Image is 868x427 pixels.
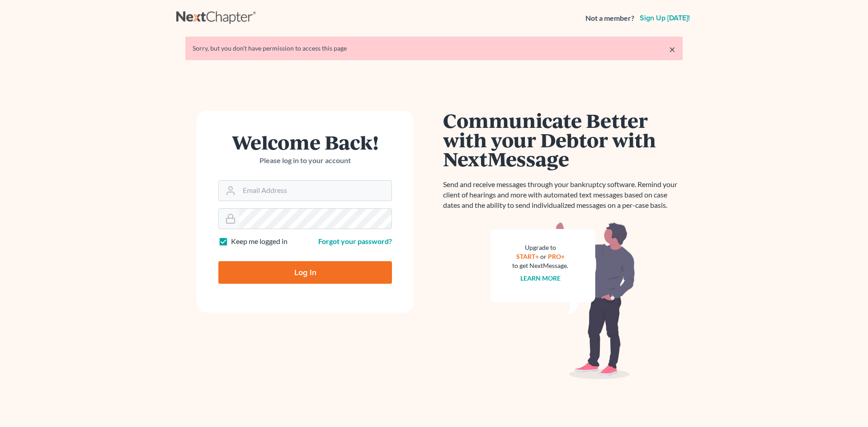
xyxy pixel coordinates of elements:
a: Sign up [DATE]! [638,14,692,22]
input: Log In [218,261,392,284]
a: START+ [516,253,539,260]
strong: Not a member? [585,13,634,23]
p: Please log in to your account [218,155,392,166]
input: Email Address [239,181,392,201]
h1: Welcome Back! [218,132,392,152]
label: Keep me logged in [231,236,288,247]
a: Learn more [520,274,561,282]
a: × [669,44,675,55]
span: or [540,253,547,260]
img: nextmessage_bg-59042aed3d76b12b5cd301f8e5b87938c9018125f34e5fa2b7a6b67550977c72.svg [491,221,635,380]
a: Forgot your password? [318,237,392,245]
h1: Communicate Better with your Debtor with NextMessage [443,111,683,169]
p: Send and receive messages through your bankruptcy software. Remind your client of hearings and mo... [443,179,683,211]
a: PRO+ [548,253,565,260]
div: Upgrade to [512,243,568,252]
div: Sorry, but you don't have permission to access this page [193,44,675,53]
div: to get NextMessage. [512,261,568,270]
